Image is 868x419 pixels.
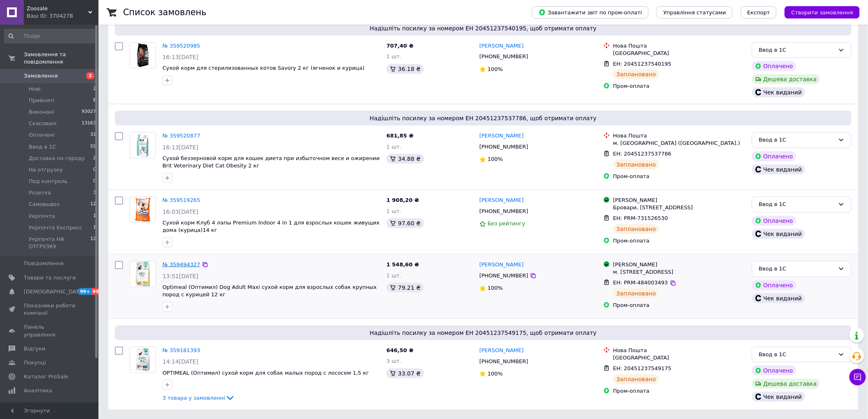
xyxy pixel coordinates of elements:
span: [DEMOGRAPHIC_DATA] [24,288,85,295]
div: Ввод в 1С [759,46,835,55]
span: 12 [90,236,96,250]
a: № 359520985 [162,43,200,49]
button: Експорт [741,6,777,18]
span: Скасовані [29,120,57,127]
span: Показники роботи компанії [24,302,76,317]
span: Управління статусами [663,9,726,16]
span: Створити замовлення [791,9,853,16]
button: Управління статусами [657,6,733,18]
div: м. [GEOGRAPHIC_DATA] ([GEOGRAPHIC_DATA].) [613,140,745,147]
span: 681,85 ₴ [386,133,413,139]
a: Фото товару [130,261,156,287]
span: Под контроль [29,178,68,185]
span: Сухой корм для стерилизованных котов Savory 2 кг (ягненок и курица) [162,65,365,71]
span: Повідомлення [24,260,64,267]
span: Завантажити звіт по пром-оплаті [539,9,642,16]
span: Укрпочта [29,213,55,220]
span: Експорт [747,9,770,16]
span: Укрпочта НА ОТГРУЗКУ [29,236,90,250]
span: Укрпочта Експресс [29,224,82,231]
span: 1 908,20 ₴ [386,197,419,203]
span: Покупці [24,359,46,366]
div: Нова Пошта [613,42,745,50]
span: 14:14[DATE] [162,358,199,365]
img: Фото товару [134,197,151,222]
span: 16:13[DATE] [162,144,199,151]
span: 1 шт. [386,272,401,279]
span: Товари та послуги [24,274,76,282]
div: Дешева доставка [752,379,820,389]
div: Оплачено [752,61,796,71]
span: ЕН: PRM-484003493 [613,279,668,286]
span: 12 [90,201,96,208]
a: Сухой корм Клуб 4 лапы Premium Indoor 4 in 1 для взрослых кошек живущих дома (курица)14 кг [162,220,380,234]
span: 0 [93,178,96,185]
div: Ввод в 1С [759,265,835,273]
span: 1 [93,224,96,231]
span: 0 [93,166,96,174]
div: Пром-оплата [613,387,745,395]
span: 2 [93,155,96,162]
span: Без рейтингу [488,220,525,227]
span: 3 товара у замовленні [162,395,225,401]
span: Доставка по городу [29,155,85,162]
img: Фото товару [130,133,155,158]
div: Чек виданий [752,165,805,174]
a: № 359520877 [162,133,200,139]
div: 34.88 ₴ [386,154,424,164]
a: Фото товару [130,132,156,158]
span: [PHONE_NUMBER] [480,144,528,150]
div: Ваш ID: 3704278 [27,12,98,20]
h1: Список замовлень [123,7,206,17]
span: [PHONE_NUMBER] [480,53,528,60]
div: м. [STREET_ADDRESS] [613,268,745,276]
span: 1 [93,213,96,220]
div: Заплановано [613,288,660,298]
span: 99+ [78,288,91,295]
a: № 359494327 [162,261,200,268]
a: Optimeal (Оптимил) Dog Adult Maxi сухой корм для взрослых собак крупных пород с курицей 12 кг [162,284,377,298]
span: 3 [93,189,96,197]
span: 1 548,60 ₴ [386,261,419,268]
span: [PHONE_NUMBER] [480,358,528,364]
span: 100% [488,156,503,162]
div: Пром-оплата [613,82,745,90]
span: На отгрузку [29,166,63,174]
span: Надішліть посилку за номером ЕН 20451237537786, щоб отримати оплату [118,114,848,122]
div: Оплачено [752,280,796,290]
a: [PERSON_NAME] [480,197,524,204]
span: ЕН: 20451237540195 [613,61,672,67]
div: Пром-оплата [613,237,745,245]
div: Пром-оплата [613,302,745,309]
span: 31 [90,131,96,139]
div: Нова Пошта [613,347,745,354]
div: [PERSON_NAME] [613,261,745,268]
div: Ввод в 1С [759,200,835,209]
span: Відгуки [24,345,45,353]
a: OPTIMEAL (Оптимил) сухой корм для собак малых пород с лососем 1,5 кг [162,370,369,376]
span: Замовлення [24,72,58,80]
input: Пошук [4,29,97,44]
a: Фото товару [130,347,156,373]
span: Управління сайтом [24,401,76,416]
span: ЕН: 20451237549175 [613,365,672,371]
div: Оплачено [752,366,796,375]
span: 99+ [91,288,105,295]
div: Оплачено [752,216,796,226]
div: Заплановано [613,224,660,234]
div: Чек виданий [752,229,805,239]
img: Фото товару [130,347,155,373]
span: Розетка [29,189,51,197]
button: Створити замовлення [785,6,860,18]
span: 13:51[DATE] [162,273,199,279]
span: Замовлення та повідомлення [24,51,98,66]
a: Фото товару [130,42,156,69]
a: Сухой беззерновой корм для кошек диета при избыточном весе и ожирении Brit Veterinary Diet Cat Ob... [162,155,380,169]
span: 13163 [82,120,96,127]
span: Zoosale [27,5,88,12]
div: [GEOGRAPHIC_DATA] [613,354,745,362]
span: Нові [29,85,41,93]
a: № 359519265 [162,197,200,203]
